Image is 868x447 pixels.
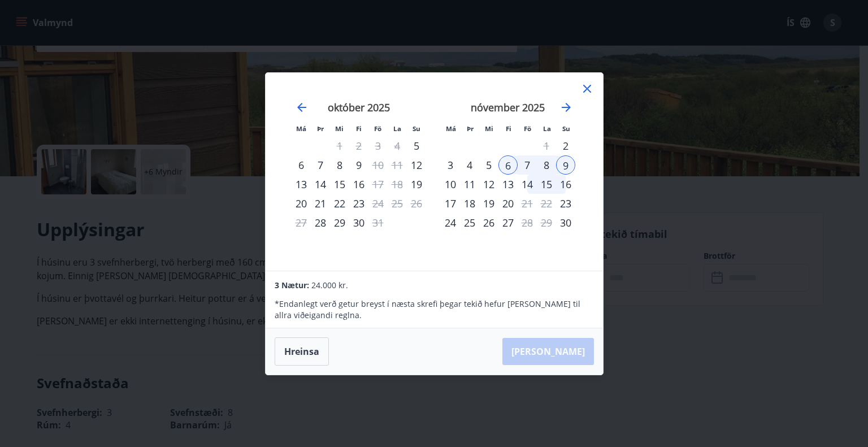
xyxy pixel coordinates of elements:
[537,194,556,213] td: Not available. laugardagur, 22. nóvember 2025
[498,155,518,175] td: Selected as start date. fimmtudagur, 6. nóvember 2025
[407,194,426,213] td: Not available. sunnudagur, 26. október 2025
[460,175,479,194] td: Choose þriðjudagur, 11. nóvember 2025 as your check-in date. It’s available.
[556,194,575,213] td: Choose sunnudagur, 23. nóvember 2025 as your check-in date. It’s available.
[317,124,324,133] small: Þr
[467,124,474,133] small: Þr
[441,194,460,213] td: Choose mánudagur, 17. nóvember 2025 as your check-in date. It’s available.
[311,175,330,194] td: Choose þriðjudagur, 14. október 2025 as your check-in date. It’s available.
[498,213,518,232] td: Choose fimmtudagur, 27. nóvember 2025 as your check-in date. It’s available.
[524,124,531,133] small: Fö
[460,194,479,213] td: Choose þriðjudagur, 18. nóvember 2025 as your check-in date. It’s available.
[292,194,311,213] td: Choose mánudagur, 20. október 2025 as your check-in date. It’s available.
[368,194,388,213] div: Aðeins útritun í boði
[556,175,575,194] td: Choose sunnudagur, 16. nóvember 2025 as your check-in date. It’s available.
[441,155,460,175] td: Choose mánudagur, 3. nóvember 2025 as your check-in date. It’s available.
[349,175,368,194] td: Choose fimmtudagur, 16. október 2025 as your check-in date. It’s available.
[388,175,407,194] td: Not available. laugardagur, 18. október 2025
[479,213,498,232] div: 26
[349,213,368,232] td: Choose fimmtudagur, 30. október 2025 as your check-in date. It’s available.
[335,124,344,133] small: Mi
[537,175,556,194] td: Choose laugardagur, 15. nóvember 2025 as your check-in date. It’s available.
[368,175,388,194] td: Choose föstudagur, 17. október 2025 as your check-in date. It’s available.
[556,155,575,175] div: 9
[368,194,388,213] td: Choose föstudagur, 24. október 2025 as your check-in date. It’s available.
[388,155,407,175] td: Not available. laugardagur, 11. október 2025
[498,155,518,175] div: 6
[485,124,493,133] small: Mi
[498,194,518,213] div: 20
[518,213,537,232] div: Aðeins útritun í boði
[311,213,330,232] td: Choose þriðjudagur, 28. október 2025 as your check-in date. It’s available.
[441,213,460,232] td: Choose mánudagur, 24. nóvember 2025 as your check-in date. It’s available.
[537,136,556,155] td: Not available. laugardagur, 1. nóvember 2025
[349,194,368,213] div: 23
[330,194,349,213] div: 22
[479,213,498,232] td: Choose miðvikudagur, 26. nóvember 2025 as your check-in date. It’s available.
[330,175,349,194] td: Choose miðvikudagur, 15. október 2025 as your check-in date. It’s available.
[275,280,309,290] span: 3 Nætur:
[537,213,556,232] td: Not available. laugardagur, 29. nóvember 2025
[330,194,349,213] td: Choose miðvikudagur, 22. október 2025 as your check-in date. It’s available.
[275,337,329,366] button: Hreinsa
[441,194,460,213] div: 17
[460,213,479,232] div: 25
[275,298,593,321] p: * Endanlegt verð getur breyst í næsta skrefi þegar tekið hefur [PERSON_NAME] til allra viðeigandi...
[460,194,479,213] div: 18
[311,280,348,290] span: 24.000 kr.
[498,175,518,194] td: Choose fimmtudagur, 13. nóvember 2025 as your check-in date. It’s available.
[292,213,311,232] td: Not available. mánudagur, 27. október 2025
[518,155,537,175] div: 7
[407,136,426,155] div: Aðeins innritun í boði
[330,155,349,175] div: 8
[479,175,498,194] div: 12
[349,194,368,213] td: Choose fimmtudagur, 23. október 2025 as your check-in date. It’s available.
[460,213,479,232] td: Choose þriðjudagur, 25. nóvember 2025 as your check-in date. It’s available.
[441,155,460,175] div: 3
[393,124,401,133] small: La
[460,155,479,175] div: 4
[328,101,390,114] strong: október 2025
[441,213,460,232] div: 24
[368,213,388,232] td: Choose föstudagur, 31. október 2025 as your check-in date. It’s available.
[292,175,311,194] div: 13
[368,136,388,155] td: Not available. föstudagur, 3. október 2025
[330,155,349,175] td: Choose miðvikudagur, 8. október 2025 as your check-in date. It’s available.
[518,175,537,194] td: Choose föstudagur, 14. nóvember 2025 as your check-in date. It’s available.
[479,194,498,213] div: 19
[479,194,498,213] td: Choose miðvikudagur, 19. nóvember 2025 as your check-in date. It’s available.
[446,124,456,133] small: Má
[559,101,573,114] div: Move forward to switch to the next month.
[407,136,426,155] td: Choose sunnudagur, 5. október 2025 as your check-in date. It’s available.
[349,155,368,175] div: 9
[518,155,537,175] td: Selected. föstudagur, 7. nóvember 2025
[330,136,349,155] td: Not available. miðvikudagur, 1. október 2025
[518,175,537,194] div: 14
[374,124,381,133] small: Fö
[349,175,368,194] div: 16
[311,194,330,213] div: 21
[368,155,388,175] td: Choose föstudagur, 10. október 2025 as your check-in date. It’s available.
[441,175,460,194] div: 10
[518,194,537,213] td: Choose föstudagur, 21. nóvember 2025 as your check-in date. It’s available.
[556,136,575,155] td: Choose sunnudagur, 2. nóvember 2025 as your check-in date. It’s available.
[356,124,362,133] small: Fi
[330,175,349,194] div: 15
[556,194,575,213] div: Aðeins innritun í boði
[368,155,388,175] div: Aðeins útritun í boði
[479,155,498,175] td: Choose miðvikudagur, 5. nóvember 2025 as your check-in date. It’s available.
[518,194,537,213] div: Aðeins útritun í boði
[413,124,420,133] small: Su
[279,86,589,257] div: Calendar
[349,213,368,232] div: 30
[471,101,545,114] strong: nóvember 2025
[311,155,330,175] div: 7
[556,213,575,232] td: Choose sunnudagur, 30. nóvember 2025 as your check-in date. It’s available.
[349,136,368,155] td: Not available. fimmtudagur, 2. október 2025
[292,175,311,194] td: Choose mánudagur, 13. október 2025 as your check-in date. It’s available.
[537,175,556,194] div: 15
[498,194,518,213] td: Choose fimmtudagur, 20. nóvember 2025 as your check-in date. It’s available.
[543,124,551,133] small: La
[537,155,556,175] div: 8
[311,155,330,175] td: Choose þriðjudagur, 7. október 2025 as your check-in date. It’s available.
[330,213,349,232] td: Choose miðvikudagur, 29. október 2025 as your check-in date. It’s available.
